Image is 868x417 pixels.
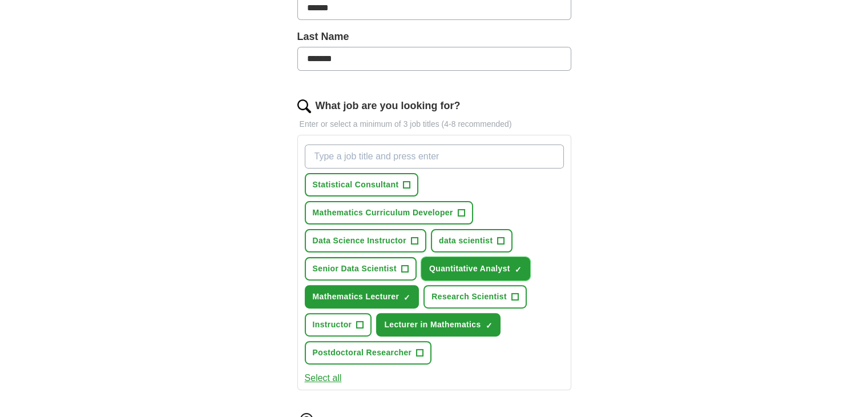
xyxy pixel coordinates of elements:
[305,257,417,280] button: Senior Data Scientist
[485,321,492,330] span: ✓
[305,341,432,364] button: Postdoctoral Researcher
[431,229,512,252] button: data scientist
[305,145,564,169] input: Type a job title and press enter
[305,173,419,197] button: Statistical Consultant
[515,265,522,274] span: ✓
[403,293,410,302] span: ✓
[313,319,352,331] span: Instructor
[305,313,372,336] button: Instructor
[431,291,507,303] span: Research Scientist
[297,29,571,45] label: Last Name
[313,207,453,219] span: Mathematics Curriculum Developer
[376,313,500,336] button: Lecturer in Mathematics✓
[313,291,399,303] span: Mathematics Lecturer
[313,179,399,191] span: Statistical Consultant
[439,235,492,247] span: data scientist
[429,263,510,275] span: Quantitative Analyst
[297,118,571,130] p: Enter or select a minimum of 3 job titles (4-8 recommended)
[316,98,461,114] label: What job are you looking for?
[313,235,406,247] span: Data Science Instructor
[384,319,481,331] span: Lecturer in Mathematics
[313,263,397,275] span: Senior Data Scientist
[305,201,473,224] button: Mathematics Curriculum Developer
[305,229,426,252] button: Data Science Instructor
[305,371,342,385] button: Select all
[305,285,419,308] button: Mathematics Lecturer✓
[297,99,311,113] img: search.png
[313,347,412,359] span: Postdoctoral Researcher
[423,285,527,308] button: Research Scientist
[421,257,530,280] button: Quantitative Analyst✓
